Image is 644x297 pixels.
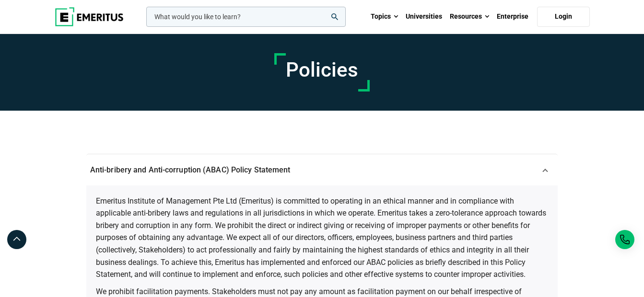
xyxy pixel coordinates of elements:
[286,58,358,82] h1: Policies
[90,165,291,174] span: Anti-bribery and Anti-corruption (ABAC) Policy Statement
[86,154,558,186] a: Anti-bribery and Anti-corruption (ABAC) Policy Statement
[146,7,346,27] input: woocommerce-product-search-field-0
[537,7,590,27] a: Login
[96,195,548,281] p: Emeritus Institute of Management Pte Ltd (Emeritus) is committed to operating in an ethical manne...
